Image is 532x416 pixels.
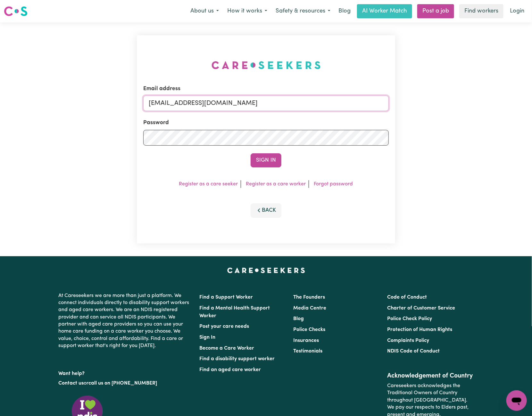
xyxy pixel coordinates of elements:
[199,324,249,329] a: Post your care needs
[293,349,322,354] a: Testimonials
[199,367,261,372] a: Find an aged care worker
[58,381,84,386] a: Contact us
[387,327,453,332] a: Protection of Human Rights
[506,390,527,411] iframe: Button to launch messaging window
[271,4,335,18] button: Safety & resources
[179,182,238,187] a: Register as a care seeker
[387,349,440,354] a: NDIS Code of Conduct
[58,377,192,389] p: or
[293,306,326,311] a: Media Centre
[143,119,169,127] label: Password
[58,368,192,377] p: Want help?
[335,4,354,18] a: Blog
[199,346,254,351] a: Become a Care Worker
[143,85,180,93] label: Email address
[58,290,192,352] p: At Careseekers we are more than just a platform. We connect individuals directly to disability su...
[88,381,157,386] a: call us on [PHONE_NUMBER]
[293,327,325,332] a: Police Checks
[251,153,281,167] button: Sign In
[199,335,215,340] a: Sign In
[293,295,325,300] a: The Founders
[459,4,503,18] a: Find workers
[199,295,253,300] a: Find a Support Worker
[223,4,271,18] button: How it works
[199,356,275,361] a: Find a disability support worker
[251,203,281,217] button: Back
[4,4,28,19] a: Careseekers logo
[387,338,429,343] a: Complaints Policy
[357,4,412,18] a: AI Worker Match
[186,4,223,18] button: About us
[199,306,270,318] a: Find a Mental Health Support Worker
[387,372,474,380] h2: Acknowledgement of Country
[314,182,353,187] a: Forgot password
[246,182,306,187] a: Register as a care worker
[227,268,305,273] a: Careseekers home page
[387,295,427,300] a: Code of Conduct
[4,5,28,17] img: Careseekers logo
[506,4,528,18] a: Login
[293,338,319,343] a: Insurances
[387,316,432,321] a: Police Check Policy
[417,4,454,18] a: Post a job
[293,316,304,321] a: Blog
[143,96,389,111] input: Email address
[387,306,455,311] a: Charter of Customer Service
